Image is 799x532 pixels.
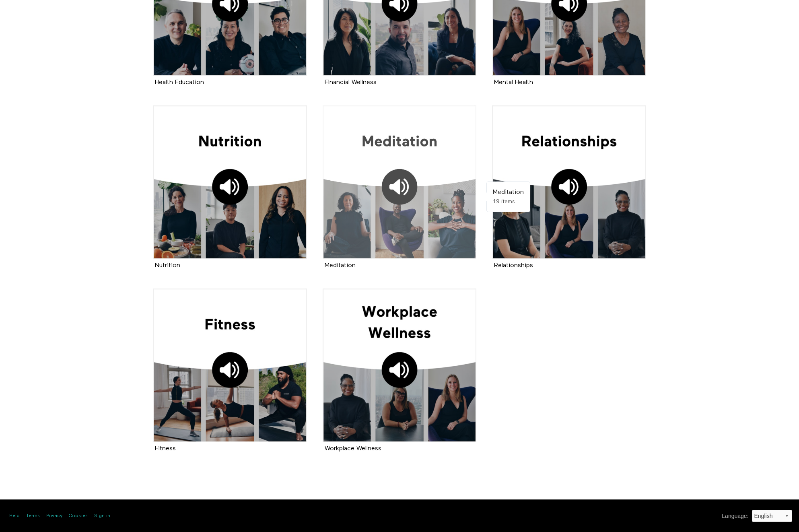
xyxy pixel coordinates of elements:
[153,289,307,443] a: Fitness
[325,262,356,268] a: Meditation
[493,199,515,204] span: 19 items
[494,79,533,85] a: Mental Health
[323,105,477,260] a: Meditation
[155,445,176,452] strong: Fitness
[722,512,748,520] label: Language :
[94,513,110,520] a: Sign in
[325,445,381,452] strong: Workplace Wellness
[492,105,646,260] a: Relationships
[46,513,62,520] a: Privacy
[155,445,176,452] a: Fitness
[325,445,381,452] a: Workplace Wellness
[323,289,477,443] a: Workplace Wellness
[26,513,40,520] a: Terms
[493,189,524,196] strong: Meditation
[325,79,377,85] a: Financial Wellness
[9,513,20,520] a: Help
[153,105,307,260] a: Nutrition
[155,79,204,85] a: Health Education
[494,262,533,268] a: Relationships
[69,513,88,520] a: Cookies
[155,262,180,268] a: Nutrition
